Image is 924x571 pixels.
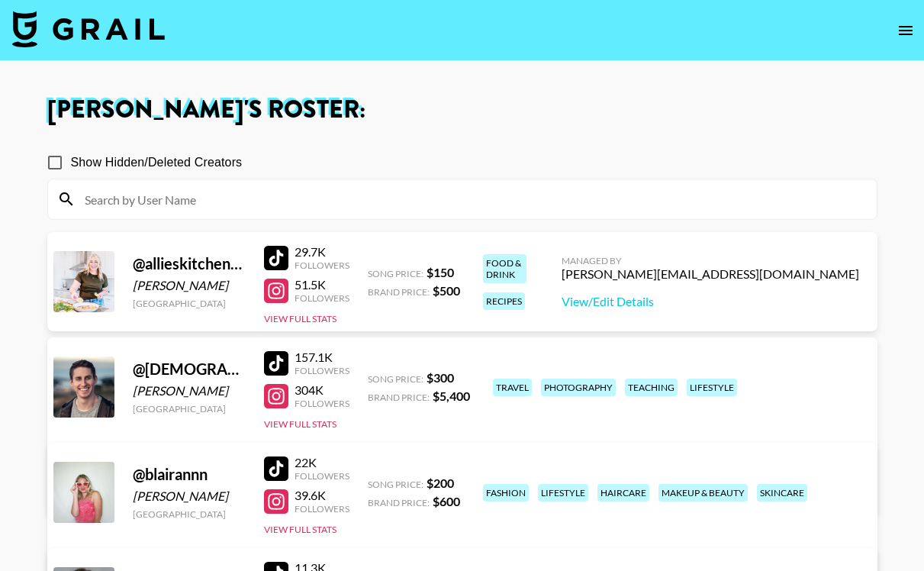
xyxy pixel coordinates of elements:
strong: $ 200 [427,476,454,490]
img: Grail Talent [12,11,165,47]
button: View Full Stats [264,524,336,535]
strong: $ 500 [433,283,460,298]
span: Brand Price: [368,286,430,298]
div: Followers [295,503,349,515]
input: Search by User Name [76,187,868,211]
div: photography [541,379,616,396]
div: [GEOGRAPHIC_DATA] [133,298,246,309]
div: [PERSON_NAME][EMAIL_ADDRESS][DOMAIN_NAME] [562,266,859,282]
div: @ blairannn [133,465,246,484]
div: lifestyle [687,379,737,396]
span: Brand Price: [368,392,430,403]
span: Song Price: [368,373,423,385]
div: teaching [625,379,678,396]
strong: $ 150 [427,265,454,279]
div: [GEOGRAPHIC_DATA] [133,403,246,415]
h1: [PERSON_NAME] 's Roster: [47,98,877,122]
strong: $ 600 [433,494,460,508]
div: [PERSON_NAME] [133,278,246,293]
div: makeup & beauty [658,484,748,502]
span: Brand Price: [368,497,430,508]
div: fashion [483,484,529,502]
strong: $ 5,400 [433,389,470,403]
div: @ allieskitchentable [133,254,246,273]
div: lifestyle [538,484,588,502]
div: Followers [295,260,349,271]
span: Song Price: [368,268,423,279]
a: View/Edit Details [562,294,859,309]
div: Followers [295,365,349,376]
div: 22K [295,455,349,470]
div: 39.6K [295,488,349,503]
div: 157.1K [295,350,349,365]
span: Song Price: [368,479,423,490]
div: [PERSON_NAME] [133,489,246,504]
div: travel [493,379,532,396]
div: recipes [483,292,525,310]
div: skincare [757,484,807,502]
div: [PERSON_NAME] [133,383,246,398]
button: View Full Stats [264,418,336,430]
div: Followers [295,292,349,304]
div: 51.5K [295,277,349,292]
button: open drawer [890,15,921,46]
div: Followers [295,470,349,482]
div: haircare [597,484,649,502]
div: food & drink [483,254,526,283]
div: Followers [295,398,349,409]
div: 29.7K [295,244,349,260]
strong: $ 300 [427,370,454,385]
div: [GEOGRAPHIC_DATA] [133,508,246,520]
div: @ [DEMOGRAPHIC_DATA] [133,360,246,379]
button: View Full Stats [264,313,336,324]
span: Show Hidden/Deleted Creators [71,153,243,172]
div: 304K [295,382,349,398]
div: Managed By [562,255,859,266]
